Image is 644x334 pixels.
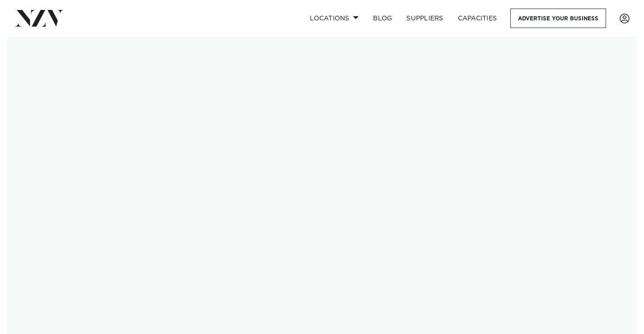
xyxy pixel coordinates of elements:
a: SUPPLIERS [399,9,450,28]
a: BLOG [366,9,399,28]
a: Locations [303,9,366,28]
a: Capacities [451,9,504,28]
img: nzv-logo.png [14,10,64,26]
a: Advertise your business [510,9,606,28]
